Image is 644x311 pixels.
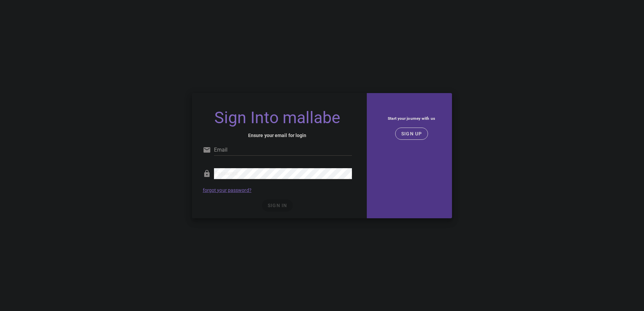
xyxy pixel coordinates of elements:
span: SIGN UP [401,131,422,136]
h1: Sign Into mallabe [203,109,352,126]
h4: Ensure your email for login [203,132,352,139]
h5: Start your journey with us [376,115,447,122]
a: forgot your password? [203,187,252,193]
button: SIGN UP [395,128,428,140]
